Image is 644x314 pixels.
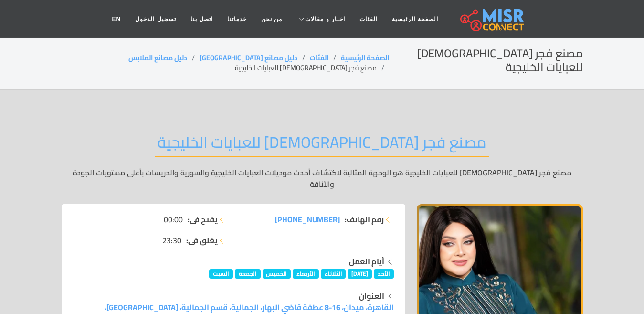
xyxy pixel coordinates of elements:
a: الفئات [310,52,328,64]
li: مصنع فجر [DEMOGRAPHIC_DATA] للعبايات الخليجية [235,63,389,73]
span: الأربعاء [293,269,319,279]
h2: مصنع فجر [DEMOGRAPHIC_DATA] للعبايات الخليجية [155,133,489,157]
strong: يغلق في: [186,235,218,246]
span: السبت [209,269,233,279]
a: [PHONE_NUMBER] [275,214,340,225]
span: الثلاثاء [321,269,346,279]
strong: العنوان [359,289,384,303]
a: EN [105,10,128,28]
span: 00:00 [164,214,183,225]
strong: رقم الهاتف: [345,214,384,225]
img: main.misr_connect [460,7,524,31]
a: الصفحة الرئيسية [341,52,389,64]
h2: مصنع فجر [DEMOGRAPHIC_DATA] للعبايات الخليجية [389,47,583,75]
span: [PHONE_NUMBER] [275,212,340,227]
a: من نحن [254,10,289,28]
p: مصنع فجر [DEMOGRAPHIC_DATA] للعبايات الخليجية هو الوجهة المثالية لاكتشاف أحدث موديلات العبايات ال... [62,167,583,190]
strong: أيام العمل [349,254,384,269]
strong: يفتح في: [188,214,218,225]
a: دليل مصانع الملابس [128,52,187,64]
span: الخميس [263,269,291,279]
a: تسجيل الدخول [128,10,183,28]
span: [DATE] [348,269,372,279]
span: 23:30 [162,235,181,246]
a: الصفحة الرئيسية [385,10,445,28]
a: خدماتنا [220,10,254,28]
span: الجمعة [235,269,261,279]
span: اخبار و مقالات [305,15,345,23]
a: اخبار و مقالات [289,10,352,28]
a: الفئات [352,10,385,28]
a: اتصل بنا [183,10,220,28]
a: دليل مصانع [GEOGRAPHIC_DATA] [200,52,297,64]
span: الأحد [374,269,394,279]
